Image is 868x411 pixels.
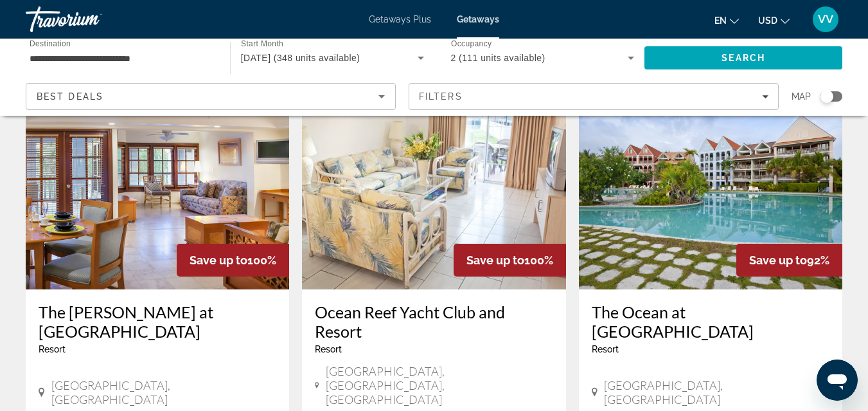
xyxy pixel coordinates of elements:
[714,15,727,26] span: en
[714,11,739,30] button: Change language
[454,244,566,277] div: 100%
[30,39,71,48] span: Destination
[39,302,276,341] a: The [PERSON_NAME] at [GEOGRAPHIC_DATA]
[592,344,619,354] span: Resort
[451,40,492,48] span: Occupancy
[369,14,431,24] a: Getaways Plus
[809,6,842,33] button: User Menu
[30,51,213,66] input: Select destination
[37,89,385,104] mat-select: Sort by
[26,3,154,36] a: Travorium
[592,302,829,341] a: The Ocean at [GEOGRAPHIC_DATA]
[736,244,842,277] div: 92%
[451,53,545,63] span: 2 (111 units available)
[457,14,499,24] a: Getaways
[39,344,66,354] span: Resort
[241,53,360,63] span: [DATE] (348 units available)
[758,11,790,30] button: Change currency
[26,84,289,289] img: The Marlin at Taino Beach
[722,53,765,63] span: Search
[326,364,553,406] span: [GEOGRAPHIC_DATA], [GEOGRAPHIC_DATA], [GEOGRAPHIC_DATA]
[818,13,833,26] span: VV
[579,84,842,289] img: The Ocean at Taino Beach
[51,378,277,406] span: [GEOGRAPHIC_DATA], [GEOGRAPHIC_DATA]
[190,253,247,267] span: Save up to
[37,91,103,102] span: Best Deals
[749,253,807,267] span: Save up to
[644,46,842,69] button: Search
[241,40,283,48] span: Start Month
[315,302,553,341] a: Ocean Reef Yacht Club and Resort
[604,378,829,406] span: [GEOGRAPHIC_DATA], [GEOGRAPHIC_DATA]
[466,253,524,267] span: Save up to
[315,344,342,354] span: Resort
[419,91,463,102] span: Filters
[792,87,811,105] span: Map
[302,84,565,289] img: Ocean Reef Yacht Club and Resort
[177,244,289,277] div: 100%
[409,83,779,110] button: Filters
[817,360,858,401] iframe: Button to launch messaging window
[758,15,777,26] span: USD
